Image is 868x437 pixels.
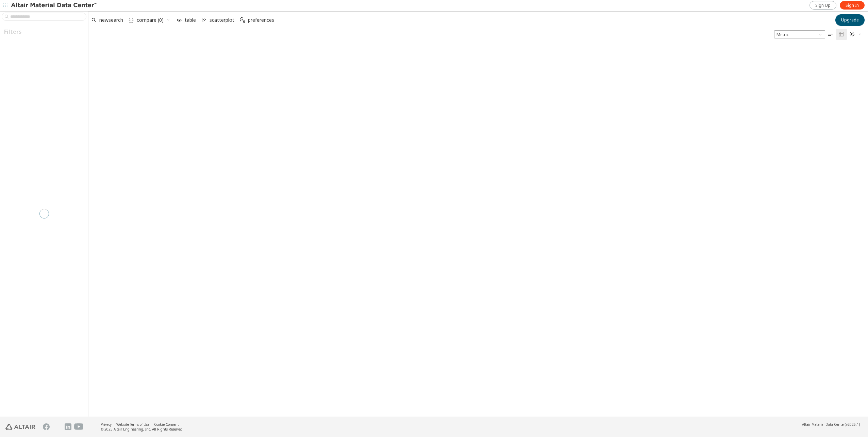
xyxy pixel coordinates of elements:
button: Table View [825,29,836,40]
span: Sign Up [815,3,831,8]
div: © 2025 Altair Engineering, Inc. All Rights Reserved. [101,427,184,432]
i:  [828,32,833,37]
button: Upgrade [835,14,865,26]
img: Altair Engineering [5,424,35,430]
div: Unit System [774,30,825,38]
a: Website Terms of Use [116,422,149,427]
a: Privacy [101,422,112,427]
i:  [839,32,844,37]
span: newsearch [99,18,123,22]
div: (v2025.1) [802,422,860,427]
a: Cookie Consent [154,422,179,427]
span: table [185,18,196,22]
a: Sign In [840,1,865,10]
button: Theme [847,29,865,40]
i:  [240,17,245,23]
span: Altair Material Data Center [802,422,845,427]
i:  [129,17,134,23]
span: Metric [774,30,825,38]
span: preferences [248,18,274,22]
span: scatterplot [210,18,234,22]
a: Sign Up [809,1,836,10]
i:  [850,32,855,37]
span: Sign In [846,3,859,8]
img: Altair Material Data Center [11,2,98,9]
span: compare (0) [137,18,164,22]
button: Tile View [836,29,847,40]
span: Upgrade [841,17,859,23]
